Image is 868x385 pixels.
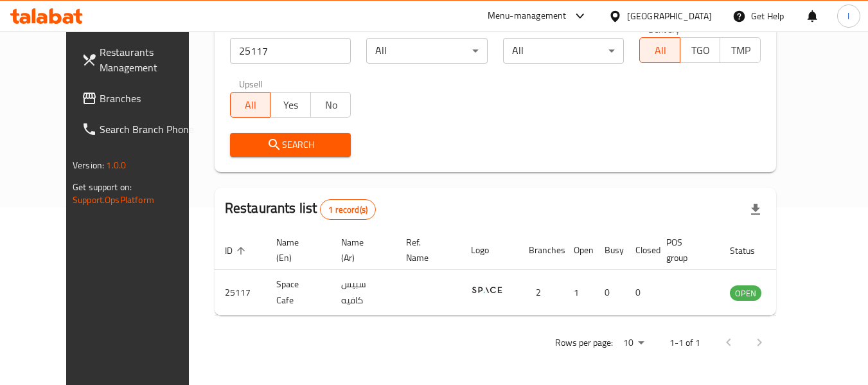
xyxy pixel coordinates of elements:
[555,335,613,351] p: Rows per page:
[725,41,756,60] span: TMP
[686,41,716,60] span: TGO
[680,37,721,63] button: TGO
[471,274,503,306] img: Space Cafe
[740,194,771,225] div: Export file
[730,243,772,258] span: Status
[645,41,675,60] span: All
[73,157,104,174] span: Version:
[71,83,211,114] a: Branches
[276,235,315,265] span: Name (En)
[73,179,132,195] span: Get support on:
[230,92,271,118] button: All
[331,270,396,316] td: سبيس كافيه
[341,235,380,265] span: Name (Ar)
[639,37,680,63] button: All
[276,96,306,114] span: Yes
[720,37,761,63] button: TMP
[215,231,831,316] table: enhanced table
[100,121,201,137] span: Search Branch Phone
[266,270,331,316] td: Space Cafe
[71,114,211,145] a: Search Branch Phone
[100,44,201,75] span: Restaurants Management
[503,38,624,64] div: All
[215,270,266,316] td: 25117
[366,38,488,64] div: All
[230,38,351,64] input: Search for restaurant name or ID..
[316,96,346,114] span: No
[618,334,649,353] div: Rows per page:
[847,9,849,23] span: l
[625,270,656,316] td: 0
[730,285,761,301] div: OPEN
[321,204,375,216] span: 1 record(s)
[488,8,567,24] div: Menu-management
[666,235,704,265] span: POS group
[106,157,126,174] span: 1.0.0
[239,79,263,88] label: Upsell
[230,133,351,157] button: Search
[563,231,594,270] th: Open
[648,24,680,33] label: Delivery
[310,92,351,118] button: No
[73,192,154,208] a: Support.OpsPlatform
[625,231,656,270] th: Closed
[270,92,311,118] button: Yes
[730,286,761,301] span: OPEN
[100,91,201,106] span: Branches
[563,270,594,316] td: 1
[669,335,700,351] p: 1-1 of 1
[594,231,625,270] th: Busy
[627,9,712,23] div: [GEOGRAPHIC_DATA]
[594,270,625,316] td: 0
[406,235,445,265] span: Ref. Name
[236,96,266,114] span: All
[71,37,211,83] a: Restaurants Management
[518,270,563,316] td: 2
[225,243,249,258] span: ID
[320,199,376,220] div: Total records count
[461,231,518,270] th: Logo
[225,199,376,220] h2: Restaurants list
[240,137,341,153] span: Search
[518,231,563,270] th: Branches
